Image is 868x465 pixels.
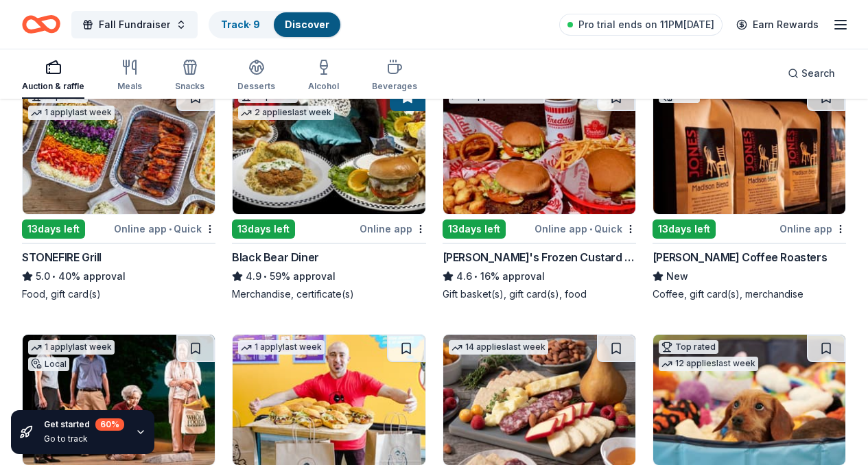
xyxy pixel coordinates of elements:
span: 4.6 [456,268,472,285]
span: • [169,224,172,235]
div: 1 apply last week [28,340,115,355]
div: Alcohol [308,81,339,92]
button: Beverages [372,53,417,99]
span: New [666,268,688,285]
span: Fall Fundraiser [99,16,170,33]
button: Fall Fundraiser [71,11,198,38]
img: Image for STONEFIRE Grill [23,84,215,214]
div: Online app Quick [535,220,636,237]
div: Desserts [237,81,275,92]
div: 13 days left [443,219,506,239]
div: 13 days left [22,219,85,239]
button: Meals [117,53,142,99]
div: 13 days left [653,219,716,239]
div: [PERSON_NAME] Coffee Roasters [653,249,827,265]
img: Image for Gourmet Gift Baskets [443,335,635,465]
button: Alcohol [308,53,339,99]
div: Meals [117,81,142,92]
div: Merchandise, certificate(s) [232,287,425,301]
img: Image for Jones Coffee Roasters [653,84,845,214]
span: 4.9 [246,268,261,285]
span: • [52,271,56,282]
div: 59% approval [232,268,425,285]
div: 40% approval [22,268,215,285]
span: • [589,224,592,235]
div: Coffee, gift card(s), merchandise [653,287,846,301]
div: 1 apply last week [238,340,325,355]
div: 16% approval [443,268,636,285]
div: Local [28,357,69,371]
div: Online app Quick [114,220,215,237]
button: Track· 9Discover [209,11,342,38]
a: Image for Black Bear DinerTop rated2 applieslast week13days leftOnline appBlack Bear Diner4.9•59%... [232,83,425,301]
button: Desserts [237,53,275,99]
a: Track· 9 [221,19,260,30]
span: Pro trial ends on 11PM[DATE] [578,16,714,33]
img: Image for Black Bear Diner [233,84,425,214]
div: Gift basket(s), gift card(s), food [443,287,636,301]
div: 14 applies last week [449,340,548,355]
div: Online app [360,220,426,237]
div: Top rated [659,340,718,354]
a: Image for Jones Coffee RoastersLocal13days leftOnline app[PERSON_NAME] Coffee RoastersNewCoffee, ... [653,83,846,301]
div: 60 % [95,418,124,431]
div: Get started [44,418,124,431]
a: Home [22,8,60,40]
span: • [474,271,478,282]
span: • [264,271,268,282]
div: 1 apply last week [28,106,115,120]
div: 2 applies last week [238,106,334,120]
img: Image for BarkBox [653,335,845,465]
div: Black Bear Diner [232,249,319,265]
div: Online app [779,220,846,237]
div: 12 applies last week [659,357,758,371]
span: Search [801,65,835,82]
a: Image for STONEFIRE GrillTop rated1 applylast week13days leftOnline app•QuickSTONEFIRE Grill5.0•4... [22,83,215,301]
a: Discover [285,19,329,30]
a: Pro trial ends on 11PM[DATE] [559,14,723,36]
a: Image for Freddy's Frozen Custard & Steakburgers6 applieslast week13days leftOnline app•Quick[PER... [443,83,636,301]
div: Go to track [44,433,124,444]
button: Auction & raffle [22,53,84,99]
img: Image for Ike's Sandwiches [233,335,425,465]
div: 13 days left [232,219,295,239]
div: STONEFIRE Grill [22,249,102,265]
button: Search [777,60,846,87]
span: 5.0 [36,268,50,285]
div: Auction & raffle [22,81,84,92]
button: Snacks [175,53,204,99]
a: Earn Rewards [728,12,827,37]
img: Image for Freddy's Frozen Custard & Steakburgers [443,84,635,214]
div: [PERSON_NAME]'s Frozen Custard & Steakburgers [443,249,636,265]
div: Snacks [175,81,204,92]
div: Food, gift card(s) [22,287,215,301]
div: Beverages [372,81,417,92]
